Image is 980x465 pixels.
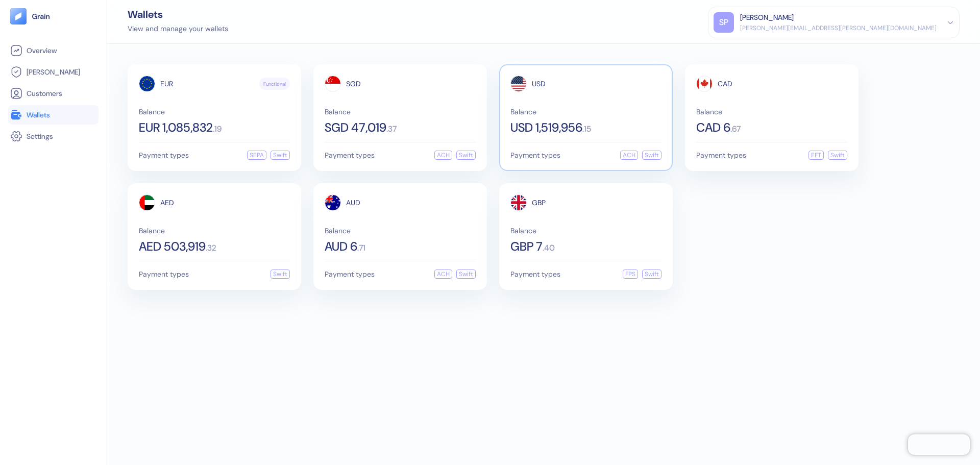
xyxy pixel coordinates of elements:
span: AUD [346,199,360,206]
span: AUD 6 [325,240,357,253]
span: SGD 47,019 [325,121,386,134]
span: . 40 [543,244,555,252]
span: CAD 6 [696,121,730,134]
div: Swift [456,151,476,160]
span: EUR 1,085,832 [139,121,213,134]
div: EFT [808,151,824,160]
span: Balance [510,227,661,234]
span: USD 1,519,956 [510,121,582,134]
span: Balance [139,227,290,234]
span: CAD [718,80,732,87]
span: Payment types [510,152,560,159]
a: Wallets [10,109,96,121]
span: Balance [325,227,476,234]
img: logo-tablet-V2.svg [10,8,27,25]
span: Payment types [510,271,560,278]
div: ACH [620,151,638,160]
a: Customers [10,87,96,100]
div: Swift [828,151,847,160]
div: Wallets [128,9,228,19]
span: Balance [696,108,847,115]
span: [PERSON_NAME] [27,67,80,77]
span: Balance [325,108,476,115]
div: FPS [623,270,638,279]
div: Swift [271,151,290,160]
span: Balance [510,108,661,115]
div: Swift [642,270,661,279]
div: [PERSON_NAME][EMAIL_ADDRESS][PERSON_NAME][DOMAIN_NAME] [740,23,937,33]
div: Swift [642,151,661,160]
div: ACH [434,151,452,160]
span: . 67 [730,125,741,133]
iframe: Chatra live chat [908,434,970,455]
span: GBP [532,199,546,206]
div: Swift [456,270,476,279]
div: ACH [434,270,452,279]
span: Settings [27,131,53,141]
a: Settings [10,130,96,142]
span: . 37 [386,125,397,133]
div: View and manage your wallets [128,23,228,34]
span: Payment types [696,152,746,159]
span: Payment types [139,152,189,159]
span: GBP 7 [510,240,543,253]
span: Functional [263,80,286,88]
a: [PERSON_NAME] [10,66,96,78]
div: SP [714,12,734,33]
div: [PERSON_NAME] [740,12,794,23]
span: USD [532,80,546,87]
span: Overview [27,45,57,56]
span: . 71 [357,244,365,252]
span: Payment types [139,271,189,278]
span: . 15 [582,125,591,133]
span: Payment types [325,271,375,278]
span: Payment types [325,152,375,159]
span: . 32 [206,244,216,252]
a: Overview [10,44,96,57]
span: SGD [346,80,361,87]
span: Wallets [27,110,50,120]
span: AED 503,919 [139,240,206,253]
span: Balance [139,108,290,115]
span: . 19 [213,125,222,133]
span: AED [160,199,174,206]
img: logo [32,13,51,20]
div: Swift [271,270,290,279]
span: EUR [160,80,173,87]
span: Customers [27,88,62,99]
div: SEPA [247,151,266,160]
